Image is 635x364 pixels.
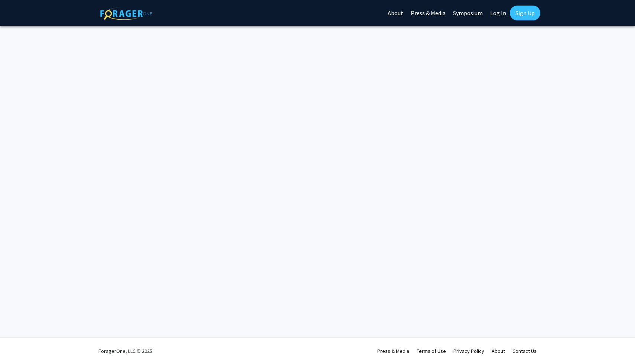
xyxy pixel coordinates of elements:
[512,348,537,354] a: Contact Us
[100,7,152,20] img: ForagerOne Logo
[417,348,446,354] a: Terms of Use
[453,348,484,354] a: Privacy Policy
[377,348,409,354] a: Press & Media
[98,338,152,364] div: ForagerOne, LLC © 2025
[492,348,505,354] a: About
[510,6,540,20] a: Sign Up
